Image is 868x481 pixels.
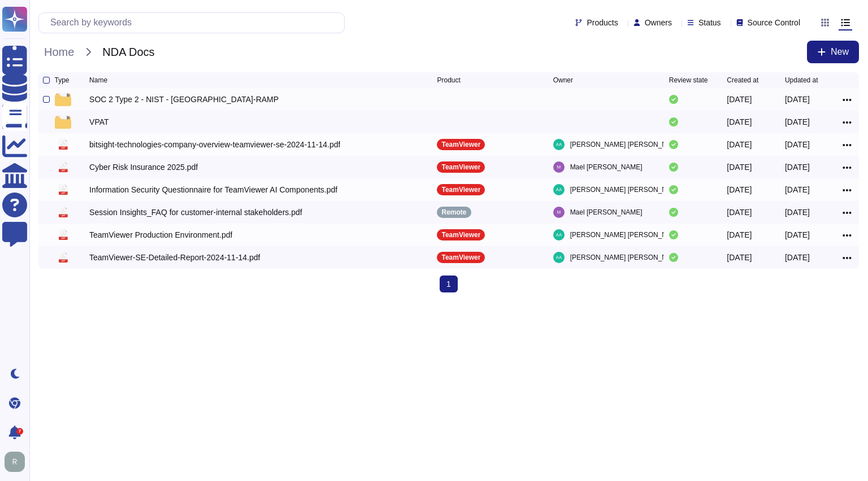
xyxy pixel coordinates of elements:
[727,207,752,218] div: [DATE]
[570,252,684,263] span: [PERSON_NAME] [PERSON_NAME]
[785,94,810,105] div: [DATE]
[89,139,340,150] div: bitsight-technologies-company-overview-teamviewer-se-2024-11-14.pdf
[440,276,458,292] span: 1
[55,93,71,106] img: folder
[553,139,565,150] img: user
[831,47,849,56] span: New
[727,116,752,128] div: [DATE]
[553,184,565,195] img: user
[441,231,480,238] p: TeamViewer
[698,19,721,27] span: Status
[570,139,684,150] span: [PERSON_NAME] [PERSON_NAME]
[727,252,752,263] div: [DATE]
[645,19,672,27] span: Owners
[785,77,818,84] span: Updated at
[785,184,810,195] div: [DATE]
[553,229,565,240] img: user
[727,139,752,150] div: [DATE]
[553,207,565,218] img: user
[785,116,810,128] div: [DATE]
[89,77,107,84] span: Name
[89,184,337,195] div: Information Security Questionnaire for TeamViewer AI Components.pdf
[785,252,810,263] div: [DATE]
[785,139,810,150] div: [DATE]
[441,186,480,193] p: TeamViewer
[441,209,466,216] p: Remote
[441,141,480,148] p: TeamViewer
[727,184,752,195] div: [DATE]
[570,184,684,195] span: [PERSON_NAME] [PERSON_NAME]
[38,43,80,60] span: Home
[785,207,810,218] div: [DATE]
[570,229,684,240] span: [PERSON_NAME] [PERSON_NAME]
[785,229,810,240] div: [DATE]
[807,41,859,63] button: New
[2,449,33,474] button: user
[587,19,618,27] span: Products
[437,77,460,84] span: Product
[727,77,758,84] span: Created at
[16,428,23,435] div: 7
[5,452,25,472] img: user
[570,161,643,173] span: Mael [PERSON_NAME]
[441,254,480,261] p: TeamViewer
[727,229,752,240] div: [DATE]
[55,77,70,84] span: Type
[89,252,260,263] div: TeamViewer-SE-Detailed-Report-2024-11-14.pdf
[553,161,565,173] img: user
[45,13,344,33] input: Search by keywords
[55,115,71,129] img: folder
[727,161,752,173] div: [DATE]
[97,43,160,60] span: NDA Docs
[89,116,109,128] div: VPAT
[441,164,480,170] p: TeamViewer
[89,94,279,105] div: SOC 2 Type 2 - NIST - [GEOGRAPHIC_DATA]-RAMP
[89,207,302,218] div: Session Insights_FAQ for customer-internal stakeholders.pdf
[727,94,752,105] div: [DATE]
[785,161,810,173] div: [DATE]
[748,19,800,27] span: Source Control
[553,252,565,263] img: user
[89,229,232,240] div: TeamViewer Production Environment.pdf
[570,207,643,218] span: Mael [PERSON_NAME]
[553,77,573,84] span: Owner
[669,77,708,84] span: Review state
[89,161,198,173] div: Cyber Risk Insurance 2025.pdf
